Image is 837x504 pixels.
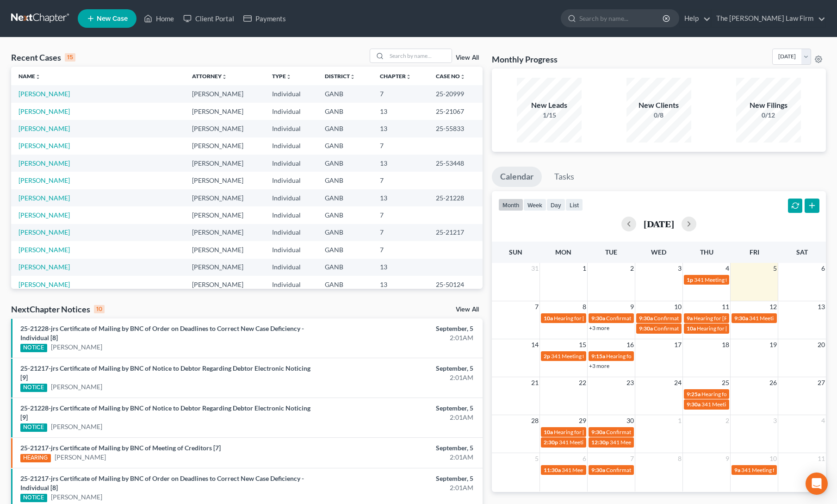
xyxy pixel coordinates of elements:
span: Hearing for [PERSON_NAME] [694,315,766,322]
div: 1/15 [517,111,582,120]
span: 9:30a [639,315,653,322]
a: [PERSON_NAME] [19,280,70,288]
td: [PERSON_NAME] [185,206,265,224]
span: Fri [750,248,759,256]
span: 9:30a [591,429,605,436]
td: Individual [265,189,317,206]
td: GANB [317,103,372,120]
h3: Monthly Progress [492,54,558,65]
span: Confirmation Hearing for [PERSON_NAME] [606,467,712,473]
a: 25-21217-jrs Certificate of Mailing by BNC of Notice to Debtor Regarding Debtor Electronic Notici... [20,364,310,381]
span: Tue [605,248,617,256]
a: Districtunfold_more [325,73,355,80]
span: 17 [673,339,682,350]
span: 24 [673,377,682,388]
span: 13 [817,301,826,312]
td: [PERSON_NAME] [185,103,265,120]
span: Confirmation Hearing for [PERSON_NAME] & [PERSON_NAME] [654,325,809,332]
div: 0/12 [736,111,801,120]
td: GANB [317,172,372,189]
a: 25-21228-jrs Certificate of Mailing by BNC of Notice to Debtor Regarding Debtor Electronic Notici... [20,404,310,421]
div: HEARING [20,454,51,462]
td: 13 [372,189,428,206]
span: 4 [820,415,826,426]
span: 11 [721,301,730,312]
span: 341 Meeting for [PERSON_NAME] [551,353,634,360]
td: [PERSON_NAME] [185,155,265,172]
span: Confirmation Hearing for [PERSON_NAME] [606,429,712,436]
i: unfold_more [222,74,227,80]
span: 11:30a [544,467,561,473]
td: Individual [265,85,317,102]
a: +3 more [589,324,609,331]
div: NOTICE [20,344,47,352]
td: GANB [317,85,372,102]
span: 341 Meeting for [PERSON_NAME] Nation [701,401,802,408]
td: Individual [265,103,317,120]
span: Hearing for [PERSON_NAME] [554,315,626,322]
td: GANB [317,189,372,206]
td: 7 [372,206,428,224]
a: [PERSON_NAME] [19,176,70,184]
span: Mon [555,248,571,256]
span: 21 [530,377,539,388]
a: Case Nounfold_more [436,73,465,80]
input: Search by name... [387,49,452,62]
td: GANB [317,206,372,224]
span: 23 [626,377,635,388]
span: 341 Meeting for [PERSON_NAME] [559,439,642,446]
span: 1p [687,276,693,283]
span: 341 Meeting for [PERSON_NAME] [749,315,832,322]
span: 12 [769,301,778,312]
a: Calendar [492,167,542,187]
div: NOTICE [20,384,47,392]
td: 7 [372,172,428,189]
span: 2 [629,263,635,274]
td: Individual [265,241,317,258]
div: 2:01AM [329,413,473,422]
span: 1 [677,415,682,426]
span: 10 [673,301,682,312]
span: 341 Meeting for [PERSON_NAME] & [PERSON_NAME] [562,467,694,473]
td: Individual [265,206,317,224]
td: Individual [265,259,317,276]
td: 25-20999 [428,85,482,102]
span: 26 [769,377,778,388]
a: The [PERSON_NAME] Law Firm [712,10,825,27]
td: [PERSON_NAME] [185,224,265,241]
div: 2:01AM [329,453,473,462]
span: 9 [725,453,730,464]
td: GANB [317,224,372,241]
td: 13 [372,120,428,137]
span: 27 [817,377,826,388]
span: Hearing for [PERSON_NAME] [606,353,678,360]
span: 10a [544,429,553,436]
span: 30 [626,415,635,426]
span: 9a [687,315,693,322]
div: 0/8 [626,111,691,120]
button: week [523,199,546,211]
div: September, 5 [329,474,473,483]
td: 25-21067 [428,103,482,120]
td: 7 [372,241,428,258]
a: View All [456,306,479,313]
i: unfold_more [460,74,465,80]
span: 2 [725,415,730,426]
td: 7 [372,137,428,155]
a: Attorneyunfold_more [192,73,227,80]
a: Typeunfold_more [272,73,291,80]
a: 25-21228-jrs Certificate of Mailing by BNC of Order on Deadlines to Correct New Case Deficiency -... [20,324,304,342]
a: +3 more [589,362,609,369]
div: NextChapter Notices [11,304,105,315]
a: [PERSON_NAME] [19,107,70,115]
a: [PERSON_NAME] [19,194,70,202]
td: 13 [372,259,428,276]
button: list [565,199,583,211]
div: Open Intercom Messenger [806,473,828,495]
td: 25-50124 [428,276,482,293]
span: 3 [677,263,682,274]
div: NOTICE [20,423,47,432]
span: 10a [687,325,696,332]
div: September, 5 [329,443,473,453]
span: 22 [578,377,587,388]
